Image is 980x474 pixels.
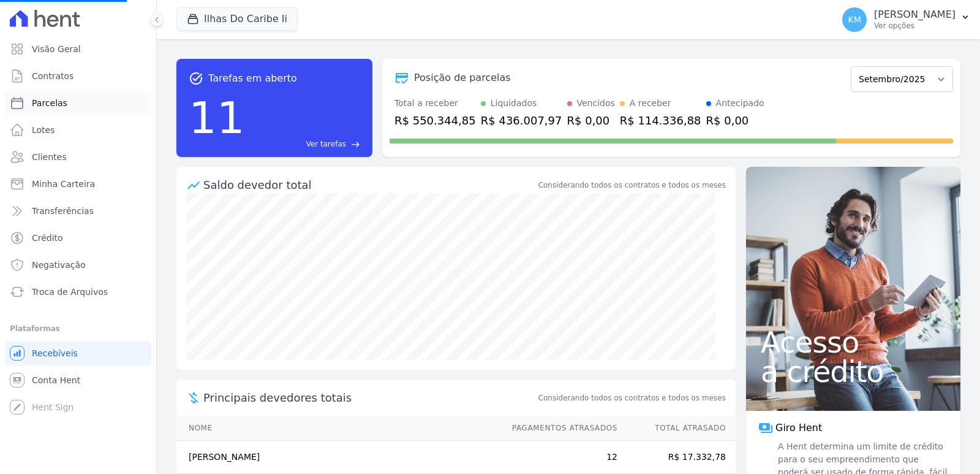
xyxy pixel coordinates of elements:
div: Liquidados [491,97,537,110]
a: Negativação [5,253,151,277]
span: Conta Hent [32,374,80,386]
span: Acesso [761,327,946,357]
div: Posição de parcelas [414,71,511,85]
span: Visão Geral [32,43,81,55]
span: Clientes [32,151,66,163]
span: Tarefas em aberto [208,71,297,86]
div: Antecipado [716,97,764,110]
div: R$ 0,00 [706,112,764,129]
span: a crédito [761,357,946,386]
span: Principais devedores totais [203,389,536,406]
span: Considerando todos os contratos e todos os meses [538,392,726,403]
th: Total Atrasado [618,416,736,441]
a: Lotes [5,118,151,142]
button: KM [PERSON_NAME] Ver opções [832,2,980,37]
a: Recebíveis [5,341,151,365]
td: 12 [500,441,618,474]
span: Recebíveis [32,347,78,359]
span: Minha Carteira [32,178,95,190]
td: R$ 17.332,78 [618,441,736,474]
div: Considerando todos os contratos e todos os meses [538,180,726,191]
div: R$ 0,00 [567,112,615,129]
p: [PERSON_NAME] [874,9,956,21]
span: Crédito [32,232,63,244]
div: Plataformas [10,321,146,336]
span: Lotes [32,124,55,136]
span: Contratos [32,70,73,82]
div: Total a receber [394,97,476,110]
a: Parcelas [5,91,151,115]
button: Ilhas Do Caribe Ii [176,7,298,31]
a: Transferências [5,199,151,223]
div: Vencidos [577,97,615,110]
div: R$ 550.344,85 [394,112,476,129]
div: A receber [630,97,671,110]
div: Saldo devedor total [203,177,536,193]
span: Transferências [32,205,94,217]
span: task_alt [189,71,203,86]
a: Visão Geral [5,37,151,61]
a: Minha Carteira [5,172,151,196]
th: Nome [176,416,500,441]
a: Troca de Arquivos [5,280,151,304]
a: Crédito [5,226,151,250]
div: R$ 436.007,97 [481,112,562,129]
span: Ver tarefas [306,139,346,150]
a: Ver tarefas east [250,139,360,150]
span: east [351,140,360,149]
span: KM [848,15,861,24]
span: Negativação [32,259,86,271]
td: [PERSON_NAME] [176,441,500,474]
span: Parcelas [32,97,67,109]
a: Contratos [5,64,151,88]
a: Clientes [5,145,151,169]
a: Conta Hent [5,368,151,392]
span: Giro Hent [775,421,822,435]
th: Pagamentos Atrasados [500,416,618,441]
div: 11 [189,86,245,150]
div: R$ 114.336,88 [620,112,701,129]
span: Troca de Arquivos [32,286,108,298]
p: Ver opções [874,21,956,31]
